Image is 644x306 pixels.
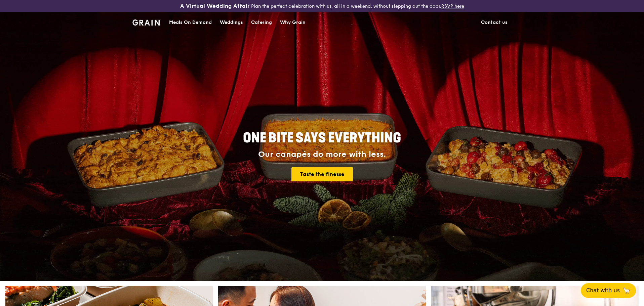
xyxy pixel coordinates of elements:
div: Weddings [220,12,243,33]
div: Meals On Demand [169,12,212,33]
div: Why Grain [280,12,306,33]
a: Taste the finesse [291,167,353,181]
a: GrainGrain [132,12,160,32]
span: Chat with us [586,287,620,295]
a: Weddings [216,12,247,33]
button: Chat with us🦙 [581,283,636,298]
a: RSVP here [441,3,464,9]
span: 🦙 [622,287,631,295]
img: Grain [132,19,160,26]
div: Plan the perfect celebration with us, all in a weekend, without stepping out the door. [128,3,516,9]
h3: A Virtual Wedding Affair [180,3,250,9]
a: Catering [247,12,276,33]
div: Our canapés do more with less. [201,150,443,159]
div: Catering [251,12,272,33]
a: Why Grain [276,12,310,33]
span: ONE BITE SAYS EVERYTHING [243,130,401,146]
a: Contact us [477,12,512,33]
